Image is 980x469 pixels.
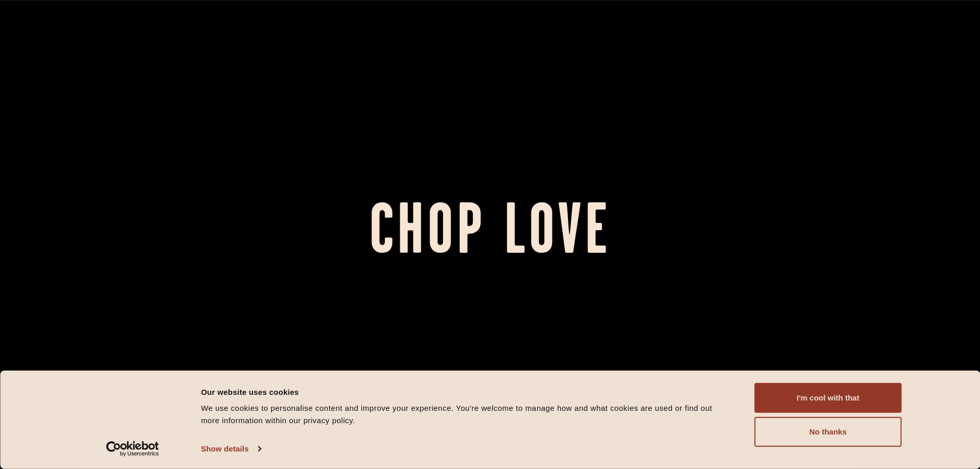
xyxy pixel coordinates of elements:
[201,441,261,457] a: Show details
[755,417,902,447] button: No thanks
[87,441,177,457] a: Usercentrics Cookiebot - opens in a new window
[755,383,902,413] button: I'm cool with that
[201,402,732,427] div: We use cookies to personalise content and improve your experience. You're welcome to manage how a...
[201,386,732,398] div: Our website uses cookies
